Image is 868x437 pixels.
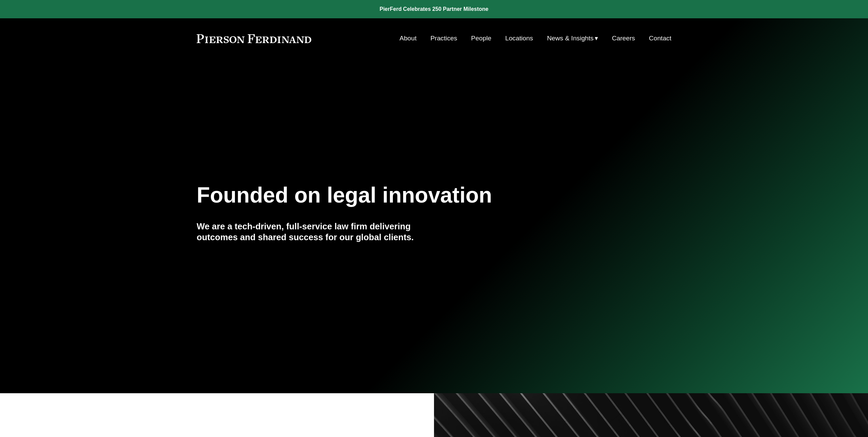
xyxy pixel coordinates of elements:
[399,32,416,45] a: About
[430,32,457,45] a: Practices
[547,32,598,45] a: folder dropdown
[471,32,491,45] a: People
[649,32,671,45] a: Contact
[197,221,434,243] h4: We are a tech-driven, full-service law firm delivering outcomes and shared success for our global...
[547,33,594,44] span: News & Insights
[197,183,592,208] h1: Founded on legal innovation
[505,32,533,45] a: Locations
[612,32,635,45] a: Careers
